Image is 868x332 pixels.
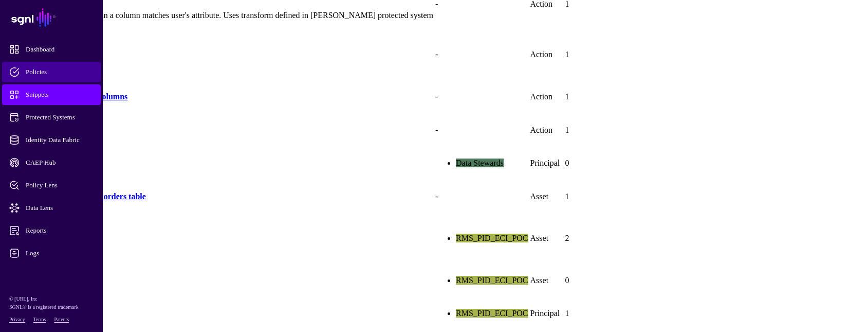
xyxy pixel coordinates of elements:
div: 1 [565,192,626,201]
div: 1 [565,126,626,135]
span: Policy Lens [9,180,110,190]
a: SGNL [6,6,97,29]
td: 0 [565,147,627,180]
td: Asset [530,180,564,213]
a: Dashboard [2,39,101,60]
span: Policies [9,67,110,77]
a: Protected Systems [2,107,101,128]
a: Identity Data Fabric [2,130,101,150]
td: Principal [530,147,564,180]
span: Data Lens [9,203,110,213]
a: Policies [2,62,101,82]
span: Identity Data Fabric [9,135,110,145]
a: Patents [54,317,69,322]
span: Reports [9,225,110,236]
div: 1 [565,92,626,101]
p: HTTP GET [6,62,433,71]
span: Dashboard [9,44,110,55]
td: Asset [530,264,564,296]
td: - [435,30,528,80]
a: Data Lens [2,198,101,218]
a: Privacy [9,317,25,322]
p: SGNL® is a registered trademark [9,303,94,311]
td: - [435,180,528,213]
span: RMS_PID_ECI_POC [456,309,528,318]
a: CAEP Hub [2,152,101,173]
p: Return only rows with value in a column matches user's attribute. Uses transform defined in [PERS... [6,11,433,20]
td: Principal [530,298,564,330]
span: RMS_PID_ECI_POC [456,234,528,242]
td: Action [530,30,564,80]
span: Snippets [9,90,110,100]
p: c=PL and werks=6600|65F1 [6,245,433,254]
a: Snippets [2,84,101,105]
a: Reports [2,220,101,241]
td: 0 [565,264,627,296]
a: Logs [2,243,101,264]
a: Admin [2,266,101,286]
td: Action [530,81,564,113]
p: © [URL], Inc [9,295,94,303]
span: Protected Systems [9,112,110,123]
div: 1 [565,309,626,318]
div: 2 [565,234,626,243]
span: CAEP Hub [9,158,110,168]
span: Logs [9,248,110,258]
td: - [435,81,528,113]
td: Asset [530,214,564,264]
a: Policy Lens [2,175,101,196]
td: Action [530,114,564,146]
span: RMS_PID_ECI_POC [456,276,528,285]
span: Data Stewards [456,159,504,167]
div: 1 [565,50,626,59]
td: - [435,114,528,146]
a: Terms [33,317,46,322]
